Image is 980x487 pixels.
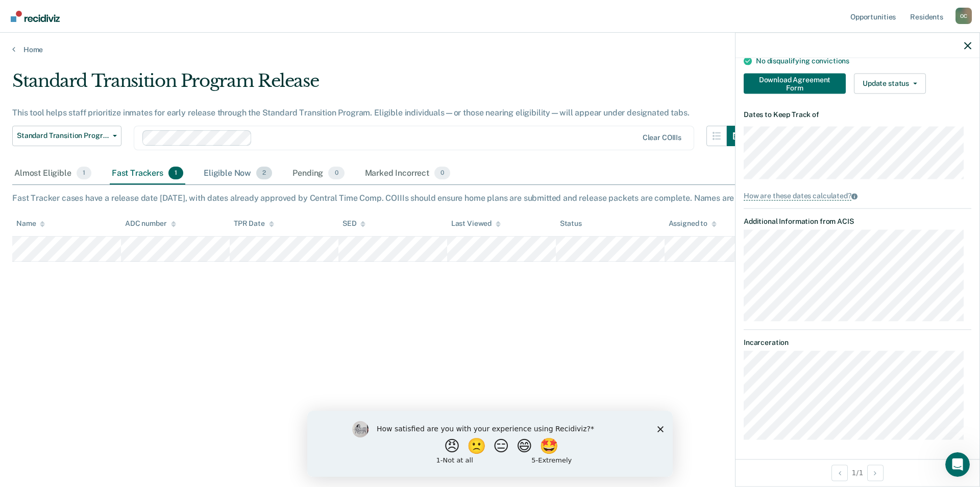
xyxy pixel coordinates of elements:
div: Status [560,219,582,228]
div: Eligible Now [202,163,274,185]
div: ADC number [125,219,176,228]
span: 2 [256,167,272,180]
span: Standard Transition Program Release [17,131,109,140]
button: Profile dropdown button [955,8,972,24]
div: Clear COIIIs [643,133,681,142]
dt: Incarceration [744,338,971,346]
a: Home [12,45,968,54]
span: 1 [168,167,183,180]
img: Recidiviz [11,11,60,22]
div: O C [955,8,972,24]
div: How are these dates calculated? [744,192,851,201]
div: Pending [290,163,346,185]
div: Fast Trackers [110,163,185,185]
a: Navigate to form link [744,73,850,94]
div: TPR Date [234,219,274,228]
a: How are these dates calculated? [744,192,971,200]
span: convictions [812,56,849,64]
div: Standard Transition Program Release [12,71,747,100]
div: Fast Tracker cases have a release date [DATE], with dates already approved by Central Time Comp. ... [12,193,968,203]
div: 1 / 1 [736,459,979,486]
div: Assigned to [669,219,717,228]
iframe: Survey by Kim from Recidiviz [307,411,673,477]
dt: Dates to Keep Track of [744,110,971,119]
span: 0 [434,167,450,180]
div: Name [16,219,45,228]
span: 1 [77,167,91,180]
button: Update status [854,73,926,94]
div: This tool helps staff prioritize inmates for early release through the Standard Transition Progra... [12,108,747,118]
div: Marked Incorrect [363,163,453,185]
dt: Additional Information from ACIS [744,217,971,226]
div: SED [342,219,366,228]
button: Next Opportunity [867,465,884,481]
button: Previous Opportunity [831,465,848,481]
div: Last Viewed [451,219,501,228]
iframe: Intercom live chat [945,452,970,477]
div: Almost Eligible [12,163,93,185]
div: No disqualifying [756,56,971,65]
button: Download Agreement Form [744,73,846,94]
span: 0 [328,167,344,180]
